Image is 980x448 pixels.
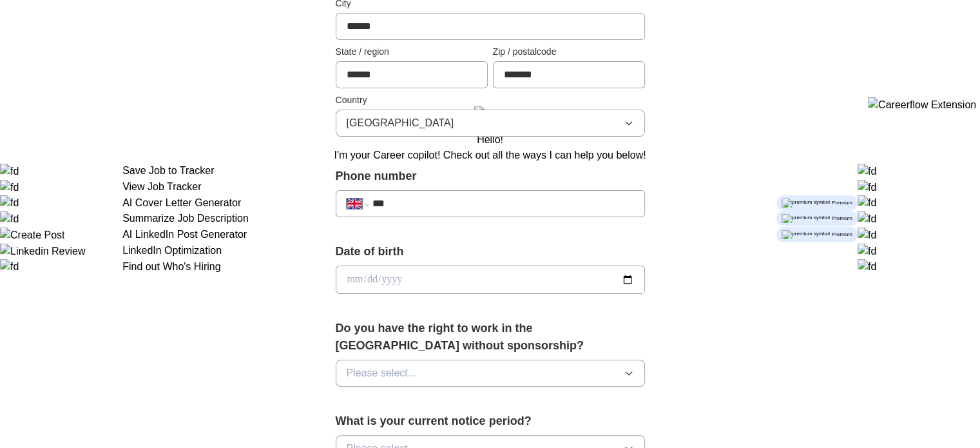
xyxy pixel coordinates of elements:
label: What is your current notice period? [336,413,645,430]
button: [GEOGRAPHIC_DATA] [336,110,645,137]
button: Please select... [336,360,645,387]
label: Do you have the right to work in the [GEOGRAPHIC_DATA] without sponsorship? [336,320,645,355]
span: [GEOGRAPHIC_DATA] [347,115,454,131]
span: Please select... [347,365,417,381]
label: State / region [336,45,488,59]
label: Country [336,93,645,107]
label: Zip / postalcode [493,45,645,59]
